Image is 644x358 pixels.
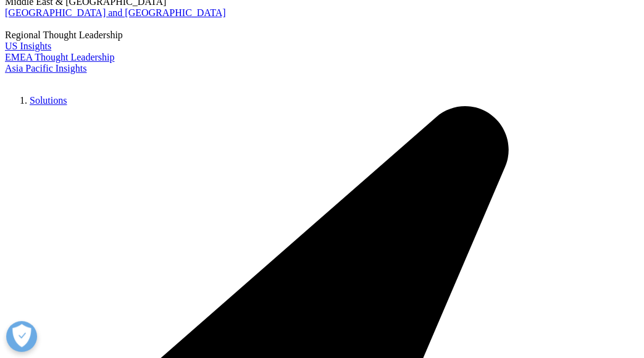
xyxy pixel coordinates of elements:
[6,321,37,352] button: Präferenzen öffnen
[5,7,225,18] a: [GEOGRAPHIC_DATA] and [GEOGRAPHIC_DATA]
[5,52,114,62] a: EMEA Thought Leadership
[30,95,67,106] a: Solutions
[5,41,51,51] a: US Insights
[5,30,639,41] div: Regional Thought Leadership
[5,63,86,73] a: Asia Pacific Insights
